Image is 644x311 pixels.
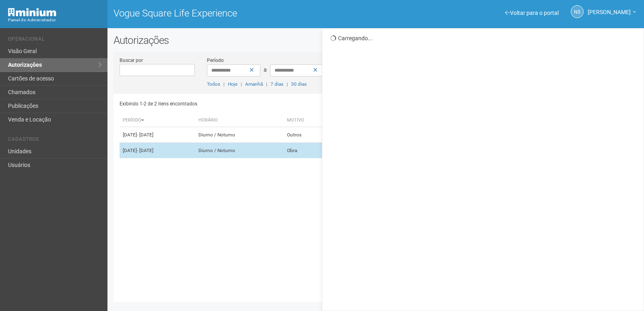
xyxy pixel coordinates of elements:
td: [DATE] [120,143,196,159]
span: - [DATE] [137,132,153,138]
th: Horário [195,114,283,127]
div: Painel do Administrador [8,16,101,24]
span: - [DATE] [137,148,153,153]
td: Diurno / Noturno [195,143,283,159]
a: 7 dias [270,81,283,87]
td: Outros [284,127,332,143]
span: | [266,81,267,87]
a: [PERSON_NAME] [588,10,636,16]
li: Operacional [8,36,101,45]
label: Buscar por [120,57,143,64]
div: Exibindo 1-2 de 2 itens encontrados [120,98,374,110]
th: Motivo [284,114,332,127]
span: | [241,81,242,87]
span: Nicolle Silva [588,1,631,15]
a: Hoje [228,81,237,87]
li: Cadastros [8,136,101,145]
span: a [264,66,267,73]
a: Voltar para o portal [505,10,559,16]
a: Todos [207,81,220,87]
span: | [223,81,225,87]
label: Período [207,57,224,64]
a: NS [571,5,584,18]
td: Obra [284,143,332,159]
a: Amanhã [245,81,263,87]
a: 30 dias [291,81,307,87]
img: Minium [8,8,56,16]
span: | [287,81,288,87]
div: Carregando... [330,35,638,42]
h2: Autorizações [114,34,638,46]
h1: Vogue Square Life Experience [114,8,370,19]
td: Diurno / Noturno [195,127,283,143]
td: [DATE] [120,127,196,143]
th: Período [120,114,196,127]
